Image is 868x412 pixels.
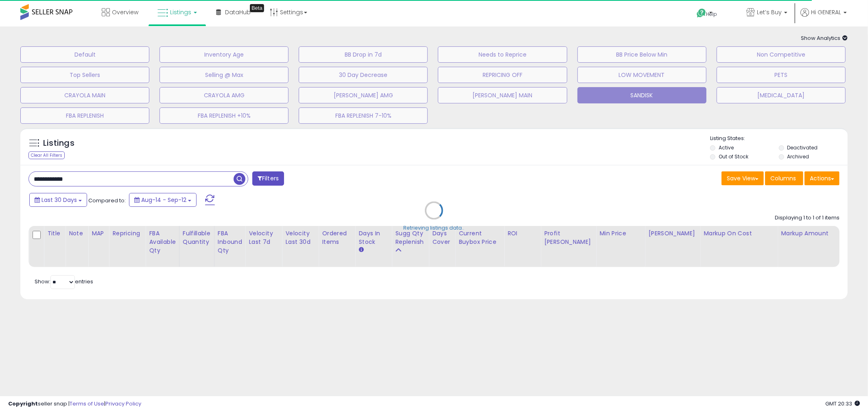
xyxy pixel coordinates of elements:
[577,87,706,103] button: SANDISK
[757,8,782,16] span: Let’s Buy
[20,46,149,63] button: Default
[800,8,847,26] a: Hi GENERAL
[160,107,289,124] button: FBA REPLENISH +10%
[225,8,251,16] span: DataHub
[577,67,706,83] button: LOW MOVEMENT
[404,225,465,232] div: Retrieving listings data..
[438,46,567,63] button: Needs to Reprice
[801,34,848,42] span: Show Analytics
[717,46,846,63] button: Non Competitive
[250,4,264,12] div: Tooltip anchor
[706,11,717,18] span: Help
[299,107,428,124] button: FBA REPLENISH 7-10%
[299,46,428,63] button: BB Drop in 7d
[170,8,191,16] span: Listings
[577,46,706,63] button: BB Price Below Min
[20,67,149,83] button: Top Sellers
[299,67,428,83] button: 30 Day Decrease
[160,46,289,63] button: Inventory Age
[717,67,846,83] button: PETS
[811,8,841,16] span: Hi GENERAL
[20,107,149,124] button: FBA REPLENISH
[112,8,138,16] span: Overview
[696,8,706,18] i: Get Help
[299,87,428,103] button: [PERSON_NAME] AMG
[160,67,289,83] button: Selling @ Max
[690,2,733,26] a: Help
[438,67,567,83] button: REPRICING OFF
[438,87,567,103] button: [PERSON_NAME] MAIN
[160,87,289,103] button: CRAYOLA AMG
[717,87,846,103] button: [MEDICAL_DATA]
[20,87,149,103] button: CRAYOLA MAIN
